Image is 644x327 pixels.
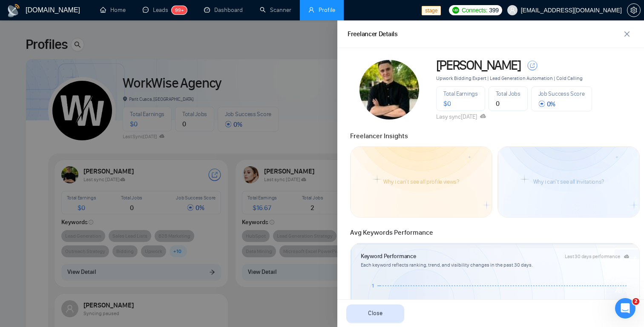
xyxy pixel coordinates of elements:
[533,179,604,185] article: Why i can't see all invitations?
[632,298,639,305] span: 2
[627,3,641,17] button: setting
[436,58,592,73] a: [PERSON_NAME]
[489,6,498,15] span: 399
[7,4,20,17] img: logo
[350,132,408,140] span: Freelancer Insights
[204,6,243,14] a: dashboardDashboard
[361,261,629,269] article: Each keyword reflects ranking, trend, and visibility changes in the past 30 days.
[509,7,515,13] span: user
[443,100,451,108] span: $ 0
[627,7,641,14] a: setting
[172,6,187,14] sup: 99+
[620,27,634,41] button: close
[496,100,500,108] span: 0
[538,100,555,108] span: 0 %
[627,7,640,14] span: setting
[443,90,478,97] span: Total Earnings
[359,60,419,119] img: c1GhTS-bqJaixcOHwmNevH-_OO7yNkG_0n76lLLbxKXmyTfoe6D0Fb-L0fBPhMf9X-
[372,283,374,289] tspan: 1
[350,228,433,236] span: Avg Keywords Performance
[346,304,404,323] button: Close
[308,7,314,13] span: user
[100,6,126,14] a: homeHome
[368,309,382,318] span: Close
[422,6,441,15] span: stage
[565,254,620,259] div: Last 30 days performance
[452,7,459,14] img: upwork-logo.png
[621,31,633,37] span: close
[143,6,187,14] a: messageLeads99+
[496,90,520,97] span: Total Jobs
[436,75,583,81] span: Upwork Bidding Expert | Lead Generation Automation | Cold Calling
[319,6,335,14] span: Profile
[462,6,487,15] span: Connects:
[436,113,486,120] span: Lasy sync [DATE]
[615,298,635,318] iframe: Intercom live chat
[436,58,520,73] span: [PERSON_NAME]
[538,90,585,97] span: Job Success Score
[260,6,291,14] a: searchScanner
[383,179,459,185] article: Why i can't see all profile views?
[348,29,398,40] div: Freelancer Details
[361,252,416,261] article: Keyword Performance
